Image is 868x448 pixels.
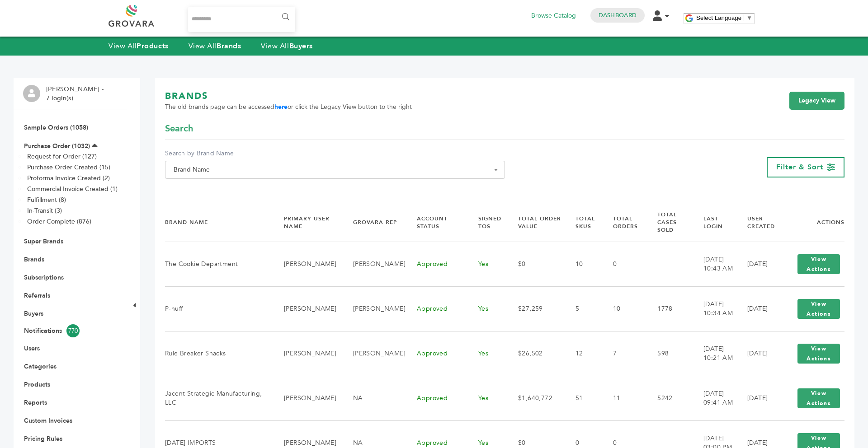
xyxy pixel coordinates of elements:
[564,331,602,376] td: 12
[467,203,507,242] th: Signed TOS
[602,242,646,286] td: 0
[342,331,406,376] td: [PERSON_NAME]
[696,14,752,21] a: Select Language​
[27,196,66,204] a: Fulfillment (8)
[24,380,50,389] a: Products
[23,85,40,102] img: profile.png
[797,299,840,319] button: View Actions
[467,286,507,331] td: Yes
[188,7,295,32] input: Search...
[789,92,844,110] a: Legacy View
[165,376,273,420] td: Jacent Strategic Manufacturing, LLC
[24,255,44,264] a: Brands
[736,242,782,286] td: [DATE]
[602,203,646,242] th: Total Orders
[273,242,342,286] td: [PERSON_NAME]
[24,416,72,425] a: Custom Invoices
[274,103,288,111] a: here
[692,376,736,420] td: [DATE] 09:41 AM
[46,85,106,103] li: [PERSON_NAME] - 7 login(s)
[24,273,64,282] a: Subscriptions
[165,149,505,158] label: Search by Brand Name
[692,331,736,376] td: [DATE] 10:21 AM
[692,242,736,286] td: [DATE] 10:43 AM
[531,11,576,21] a: Browse Catalog
[289,41,313,51] strong: Buyers
[406,203,467,242] th: Account Status
[24,362,57,371] a: Categories
[564,242,602,286] td: 10
[507,331,564,376] td: $26,502
[736,376,782,420] td: [DATE]
[797,344,840,364] button: View Actions
[165,103,412,112] span: The old brands page can be accessed or click the Legacy View button to the right
[406,331,467,376] td: Approved
[646,203,692,242] th: Total Cases Sold
[165,122,193,135] span: Search
[261,41,313,51] a: View AllBuyers
[746,14,752,21] span: ▼
[165,331,273,376] td: Rule Breaker Snacks
[273,376,342,420] td: [PERSON_NAME]
[406,286,467,331] td: Approved
[27,152,97,161] a: Request for Order (127)
[273,286,342,331] td: [PERSON_NAME]
[564,203,602,242] th: Total SKUs
[736,331,782,376] td: [DATE]
[406,242,467,286] td: Approved
[27,174,110,182] a: Proforma Invoice Created (2)
[189,41,241,51] a: View AllBrands
[599,11,637,19] a: Dashboard
[66,324,80,337] span: 770
[507,203,564,242] th: Total Order Value
[467,242,507,286] td: Yes
[797,254,840,274] button: View Actions
[27,217,91,226] a: Order Complete (876)
[165,161,505,179] span: Brand Name
[27,206,62,215] a: In-Transit (3)
[602,331,646,376] td: 7
[137,41,168,51] strong: Products
[736,286,782,331] td: [DATE]
[217,41,241,51] strong: Brands
[24,142,90,150] a: Purchase Order (1032)
[602,286,646,331] td: 10
[24,344,40,353] a: Users
[27,185,118,193] a: Commercial Invoice Created (1)
[696,14,741,21] span: Select Language
[165,242,273,286] td: The Cookie Department
[467,376,507,420] td: Yes
[602,376,646,420] td: 11
[797,388,840,408] button: View Actions
[776,162,823,172] span: Filter & Sort
[27,163,110,172] a: Purchase Order Created (15)
[507,286,564,331] td: $27,259
[24,309,43,318] a: Buyers
[170,163,500,176] span: Brand Name
[273,331,342,376] td: [PERSON_NAME]
[24,237,63,246] a: Super Brands
[467,331,507,376] td: Yes
[342,203,406,242] th: Grovara Rep
[24,123,88,132] a: Sample Orders (1058)
[273,203,342,242] th: Primary User Name
[342,376,406,420] td: NA
[406,376,467,420] td: Approved
[165,203,273,242] th: Brand Name
[692,286,736,331] td: [DATE] 10:34 AM
[646,331,692,376] td: 598
[564,286,602,331] td: 5
[24,291,50,300] a: Referrals
[24,434,62,443] a: Pricing Rules
[342,286,406,331] td: [PERSON_NAME]
[108,41,169,51] a: View AllProducts
[692,203,736,242] th: Last Login
[646,286,692,331] td: 1778
[782,203,844,242] th: Actions
[564,376,602,420] td: 51
[507,242,564,286] td: $0
[24,398,47,407] a: Reports
[507,376,564,420] td: $1,640,772
[342,242,406,286] td: [PERSON_NAME]
[24,324,116,337] a: Notifications770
